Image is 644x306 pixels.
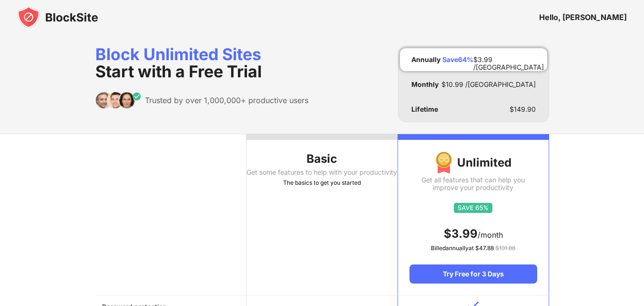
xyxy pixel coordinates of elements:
[17,6,98,29] img: blocksite-icon-black.svg
[95,92,142,109] img: trusted-by.svg
[95,62,262,81] span: Start with a Free Trial
[411,56,440,63] div: Annually
[454,203,492,213] img: save65.svg
[246,169,398,176] div: Get some features to help with your productivity
[246,178,398,188] div: The basics to get you started
[145,95,308,105] div: Trusted by over 1,000,000+ productive users
[442,56,473,63] div: Save 64 %
[473,56,544,63] div: $ 3.99 /[GEOGRAPHIC_DATA]
[444,227,478,241] span: $ 3.99
[409,264,537,284] div: Try Free for 3 Days
[441,81,536,88] div: $ 10.99 /[GEOGRAPHIC_DATA]
[409,176,537,191] div: Get all features that can help you improve your productivity
[409,243,537,253] div: Billed annually at $ 47.88
[411,106,438,113] div: Lifetime
[539,12,627,22] div: Hello, [PERSON_NAME]
[409,151,537,174] div: Unlimited
[411,81,439,88] div: Monthly
[95,46,308,80] div: Block Unlimited Sites
[409,226,537,242] div: /month
[495,244,515,252] span: $ 131.88
[510,106,536,113] div: $ 149.90
[246,151,398,167] div: Basic
[435,151,452,174] img: img-premium-medal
